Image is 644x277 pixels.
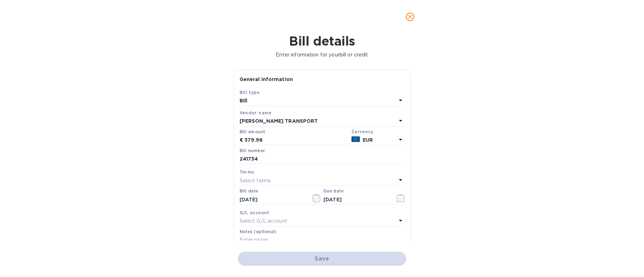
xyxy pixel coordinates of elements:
[240,230,276,234] label: Notes (optional)
[240,90,260,95] b: Bill type
[240,189,258,194] label: Bill date
[240,210,269,215] b: G/L account
[240,194,306,205] input: Select date
[323,194,390,205] input: Due date
[240,130,265,134] label: Bill amount
[6,51,638,59] p: Enter information for your bill or credit
[240,169,255,175] b: Terms
[240,149,265,153] label: Bill number
[402,8,418,25] button: close
[244,135,349,146] input: € Enter bill amount
[363,137,373,143] b: EUR
[240,118,318,124] b: [PERSON_NAME] TRANSPORT
[240,217,287,225] p: Select G/L account
[240,177,271,184] p: Select terms
[240,135,244,146] div: €
[240,98,248,103] b: Bill
[240,110,272,115] b: Vendor name
[240,235,405,245] input: Enter notes
[351,129,373,134] b: Currency
[323,189,343,194] label: Due date
[240,154,405,164] input: Enter bill number
[240,76,293,82] b: General information
[6,34,638,48] h1: Bill details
